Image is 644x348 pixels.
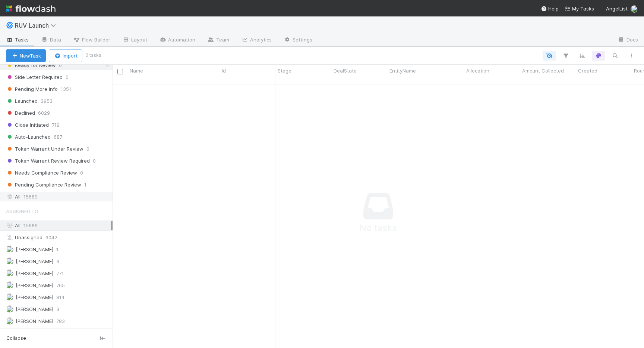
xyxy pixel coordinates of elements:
[56,269,64,278] span: 771
[52,120,60,130] span: 719
[153,34,201,46] a: Automation
[56,317,65,326] span: 783
[6,73,63,82] span: Side Letter Required
[235,34,278,46] a: Analytics
[56,281,65,290] span: 765
[23,192,38,201] span: 15689
[45,233,57,242] span: 3042
[61,84,71,94] span: 1351
[6,120,49,130] span: Close Initiated
[6,2,56,15] img: logo-inverted-e16ddd16eac7371096b0.svg
[6,36,29,43] span: Tasks
[6,258,13,265] img: avatar_3b634316-3333-4b71-9158-cd5ac1fcb182.png
[6,204,38,219] span: Assigned To
[56,305,59,314] span: 3
[6,335,26,342] span: Collapse
[6,156,90,166] span: Token Warrant Review Required
[6,246,13,253] img: avatar_55035ea6-c43a-43cd-b0ad-a82770e0f712.png
[278,67,291,74] span: Stage
[41,96,53,106] span: 3953
[117,69,123,74] input: Toggle All Rows Selected
[130,67,143,74] span: Name
[578,67,597,74] span: Created
[6,61,56,70] span: Ready for Review
[334,67,357,74] span: DealState
[84,180,86,190] span: 1
[6,22,13,28] span: 🌀
[201,34,235,46] a: Team
[23,222,38,228] span: 15689
[6,49,46,62] button: NewTask
[6,293,13,301] img: avatar_b60dc679-d614-4581-862a-45e57e391fbd.png
[56,257,59,266] span: 3
[6,108,35,118] span: Declined
[54,132,62,142] span: 687
[16,270,53,276] span: [PERSON_NAME]
[116,34,153,46] a: Layout
[73,36,110,43] span: Flow Builder
[631,5,638,13] img: avatar_15e6a745-65a2-4f19-9667-febcb12e2fc8.png
[6,168,77,178] span: Needs Compliance Review
[466,67,489,74] span: Allocation
[93,156,96,166] span: 0
[6,305,13,313] img: avatar_9c151071-f933-43a5-bea8-75c79d9f5f0f.png
[565,5,594,12] a: My Tasks
[56,245,59,254] span: 1
[35,34,67,46] a: Data
[16,294,53,300] span: [PERSON_NAME]
[541,5,559,12] div: Help
[6,233,111,242] div: Unassigned
[6,270,13,277] img: avatar_90c5705b-8caa-4fb5-b383-334c02713f8f.png
[6,132,51,142] span: Auto-Launched
[565,6,594,12] span: My Tasks
[16,258,53,264] span: [PERSON_NAME]
[6,144,83,154] span: Token Warrant Under Review
[6,96,38,106] span: Launched
[16,318,53,324] span: [PERSON_NAME]
[6,221,111,230] div: All
[606,6,628,12] span: AngelList
[80,168,83,178] span: 0
[6,192,111,201] div: All
[16,246,53,252] span: [PERSON_NAME]
[6,84,58,94] span: Pending More Info
[67,34,116,46] a: Flow Builder
[66,73,69,82] span: 0
[522,67,564,74] span: Amount Collected
[86,144,89,154] span: 0
[38,108,50,118] span: 6029
[6,180,81,190] span: Pending Compliance Review
[15,22,60,29] span: RUV Launch
[6,317,13,325] img: avatar_2de93f86-b6c7-4495-bfe2-fb093354a53c.png
[49,49,82,62] button: Import
[6,281,13,289] img: avatar_15e6a745-65a2-4f19-9667-febcb12e2fc8.png
[612,34,644,46] a: Docs
[389,67,416,74] span: EntityName
[59,61,62,70] span: 0
[56,293,64,302] span: 814
[16,282,53,288] span: [PERSON_NAME]
[222,67,226,74] span: Id
[85,52,101,59] small: 0 tasks
[16,306,53,312] span: [PERSON_NAME]
[278,34,318,46] a: Settings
